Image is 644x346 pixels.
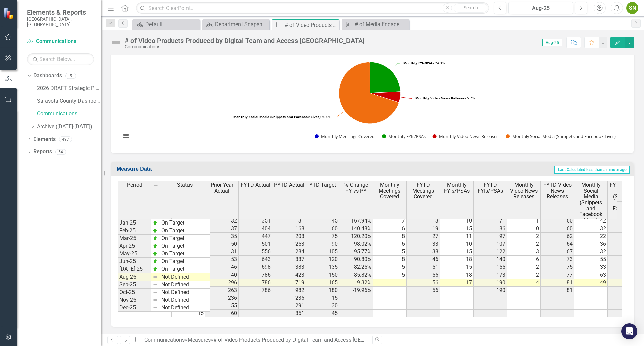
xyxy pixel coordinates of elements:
[37,97,101,105] a: Sarasota County Dashboard
[118,265,151,273] td: [DATE]-25
[306,263,339,271] td: 135
[339,248,373,256] td: 95.77%
[407,225,440,233] td: 19
[121,131,131,141] button: View chart menu, Videos by Product Type (Current Month)
[541,256,574,263] td: 73
[403,61,435,65] tspan: Monthly FYIs/PSAs:
[118,227,151,235] td: Feb-25
[160,242,210,250] td: On Target
[153,220,158,226] img: zOikAAAAAElFTkSuQmCC
[118,296,151,304] td: Nov-25
[440,279,474,287] td: 17
[205,279,239,287] td: 296
[507,271,541,279] td: 2
[153,266,158,272] img: zOikAAAAAElFTkSuQmCC
[415,96,475,100] text: 5.7%
[542,39,562,46] span: Aug-25
[187,337,211,343] a: Measures
[233,114,331,119] text: 70.0%
[153,228,158,233] img: zOikAAAAAElFTkSuQmCC
[239,217,272,225] td: 351
[407,287,440,294] td: 56
[373,256,407,263] td: 8
[574,225,608,233] td: 32
[574,217,608,225] td: 42
[27,16,94,28] small: [GEOGRAPHIC_DATA], [GEOGRAPHIC_DATA]
[118,46,627,146] div: Videos by Product Type (Current Month). Highcharts interactive chart.
[118,250,151,258] td: May-25
[407,279,440,287] td: 56
[407,271,440,279] td: 56
[373,240,407,248] td: 6
[160,273,210,281] td: Not Defined
[506,133,616,139] button: Show Monthly Social Media (Snippets and Facebook Lives)
[205,217,239,225] td: 32
[339,287,373,294] td: -19.96%
[272,271,306,279] td: 423
[160,281,210,289] td: Not Defined
[111,37,121,48] img: Not Defined
[507,248,541,256] td: 3
[339,62,399,124] path: Monthly Social Media (Snippets and Facebook Lives), 49.
[274,182,304,188] span: PYTD Actual
[135,336,367,344] div: » »
[272,279,306,287] td: 719
[153,290,158,295] img: 8DAGhfEEPCf229AAAAAElFTkSuQmCC
[373,263,407,271] td: 5
[373,248,407,256] td: 5
[474,263,507,271] td: 155
[306,240,339,248] td: 90
[160,304,210,312] td: Not Defined
[608,217,641,225] td: 182
[474,225,507,233] td: 86
[339,217,373,225] td: 167.94%
[508,182,539,200] span: Monthly Video News Releases
[205,271,239,279] td: 40
[272,240,306,248] td: 253
[153,297,158,303] img: 8DAGhfEEPCf229AAAAAElFTkSuQmCC
[233,114,321,119] tspan: Monthly Social Media (Snippets and Facebook Lives):
[440,248,474,256] td: 15
[541,240,574,248] td: 64
[153,243,158,249] img: zOikAAAAAElFTkSuQmCC
[309,182,336,188] span: YTD Target
[118,258,151,265] td: Jun-25
[160,289,210,296] td: Not Defined
[403,61,445,65] text: 24.3%
[205,225,239,233] td: 37
[306,225,339,233] td: 60
[205,263,239,271] td: 46
[339,256,373,263] td: 90.80%
[239,248,272,256] td: 556
[440,225,474,233] td: 15
[118,304,151,312] td: Dec-25
[408,182,438,200] span: FYTD Meetings Covered
[407,233,440,240] td: 27
[343,20,407,29] a: # of Media Engagements (RTQs, Pitches, Corrections)
[205,256,239,263] td: 53
[608,271,641,279] td: 455
[272,263,306,271] td: 383
[144,337,185,343] a: Communications
[306,256,339,263] td: 120
[205,294,239,302] td: 236
[272,225,306,233] td: 168
[508,2,573,14] button: Aug-25
[239,271,272,279] td: 786
[205,233,239,240] td: 35
[3,7,15,20] img: ClearPoint Strategy
[507,217,541,225] td: 1
[306,294,339,302] td: 15
[118,289,151,296] td: Oct-25
[239,225,272,233] td: 404
[205,310,239,317] td: 60
[608,248,641,256] td: 304
[205,302,239,310] td: 55
[474,248,507,256] td: 122
[407,256,440,263] td: 46
[160,250,210,258] td: On Target
[373,225,407,233] td: 6
[574,256,608,263] td: 55
[239,263,272,271] td: 698
[370,62,400,93] path: Monthly FYIs/PSAs, 17.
